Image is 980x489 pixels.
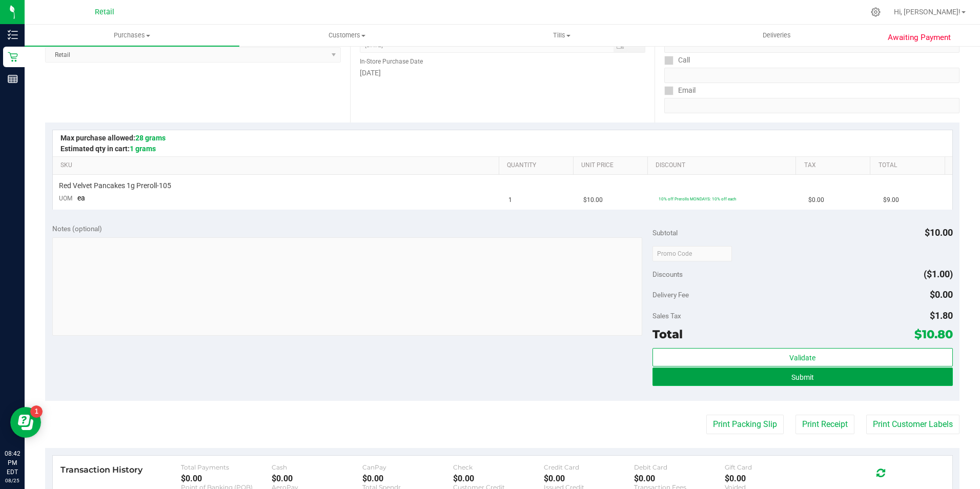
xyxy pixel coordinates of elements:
[725,463,815,471] div: Gift Card
[240,31,454,40] span: Customers
[362,474,453,483] div: $0.00
[59,195,72,202] span: UOM
[455,25,669,46] a: Tills
[507,161,569,170] a: Quantity
[544,463,635,471] div: Credit Card
[130,145,156,153] span: 1 grams
[930,310,953,321] span: $1.80
[894,8,961,16] span: Hi, [PERSON_NAME]!
[581,161,643,170] a: Unit Price
[652,312,681,320] span: Sales Tax
[634,474,725,483] div: $0.00
[25,31,239,40] span: Purchases
[272,474,362,483] div: $0.00
[77,194,85,202] span: ea
[544,474,635,483] div: $0.00
[869,7,882,17] div: Manage settings
[664,68,959,83] input: Format: (999) 999-9999
[930,289,953,300] span: $0.00
[508,195,512,205] span: 1
[924,269,953,279] span: ($1.00)
[925,227,953,238] span: $10.00
[8,30,18,40] inline-svg: Inventory
[453,474,544,483] div: $0.00
[59,181,171,191] span: Red Velvet Pancakes 1g Preroll-105
[181,463,272,471] div: Total Payments
[656,161,792,170] a: Discount
[360,57,423,66] label: In-Store Purchase Date
[60,145,156,153] span: Estimated qty in cart:
[362,463,453,471] div: CanPay
[583,195,603,205] span: $10.00
[272,463,362,471] div: Cash
[5,449,20,477] p: 08:42 PM EDT
[30,405,43,418] iframe: Resource center unread badge
[669,25,884,46] a: Deliveries
[652,291,689,299] span: Delivery Fee
[455,31,669,40] span: Tills
[789,354,815,362] span: Validate
[664,53,690,68] label: Call
[181,474,272,483] div: $0.00
[8,74,18,84] inline-svg: Reports
[360,68,646,78] div: [DATE]
[652,265,683,283] span: Discounts
[879,161,941,170] a: Total
[5,477,20,484] p: 08/25
[60,161,495,170] a: SKU
[652,327,683,341] span: Total
[866,415,959,434] button: Print Customer Labels
[652,348,953,366] button: Validate
[135,134,166,142] span: 28 grams
[95,8,114,16] span: Retail
[749,31,805,40] span: Deliveries
[883,195,899,205] span: $9.00
[664,83,696,98] label: Email
[60,134,166,142] span: Max purchase allowed:
[453,463,544,471] div: Check
[239,25,454,46] a: Customers
[725,474,815,483] div: $0.00
[706,415,784,434] button: Print Packing Slip
[914,327,953,341] span: $10.80
[652,368,953,386] button: Submit
[652,229,678,237] span: Subtotal
[804,161,866,170] a: Tax
[888,32,951,44] span: Awaiting Payment
[808,195,824,205] span: $0.00
[659,196,736,201] span: 10% off Prerolls MONDAYS: 10% off each
[10,407,41,438] iframe: Resource center
[25,25,239,46] a: Purchases
[8,52,18,62] inline-svg: Retail
[652,246,732,261] input: Promo Code
[791,373,814,381] span: Submit
[52,225,102,233] span: Notes (optional)
[795,415,854,434] button: Print Receipt
[634,463,725,471] div: Debit Card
